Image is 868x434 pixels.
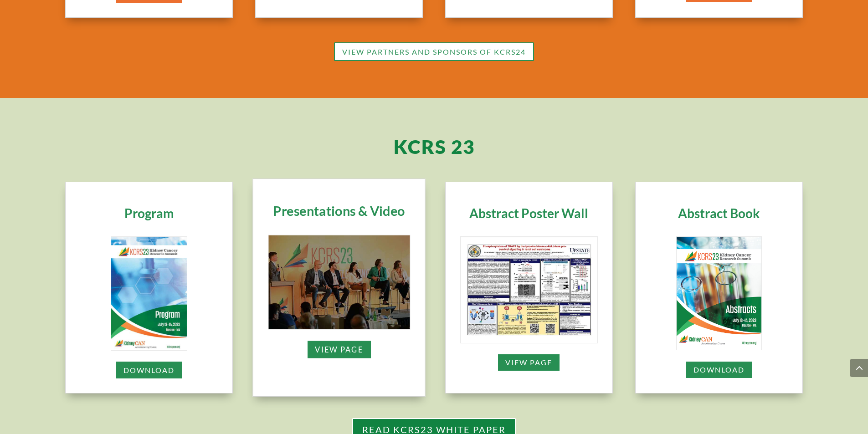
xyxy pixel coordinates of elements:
[111,344,187,352] a: KCRS21 Program Cover
[677,237,761,350] img: Abstract book cover
[175,137,694,161] h2: KCRS 23
[268,323,410,331] a: Presentations & Slides cover
[676,343,762,351] a: KCRS21 Program Cover
[497,353,560,372] a: View Page
[642,205,796,226] h2: Abstract Book
[273,203,405,219] span: Presentations & Video
[452,205,606,226] h2: Abstract Poster Wall
[111,237,187,350] img: KCRS23 Cover
[460,337,598,344] a: KCRS21 Program Cover
[306,340,371,359] a: view page
[72,205,226,226] h2: Program
[685,361,753,379] a: Download
[115,361,183,379] a: Download
[268,235,410,329] img: KCRS23 Video cover
[334,42,534,61] a: view partners and sponsors of KCRS24
[461,237,598,343] img: KCRS23 poster cover image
